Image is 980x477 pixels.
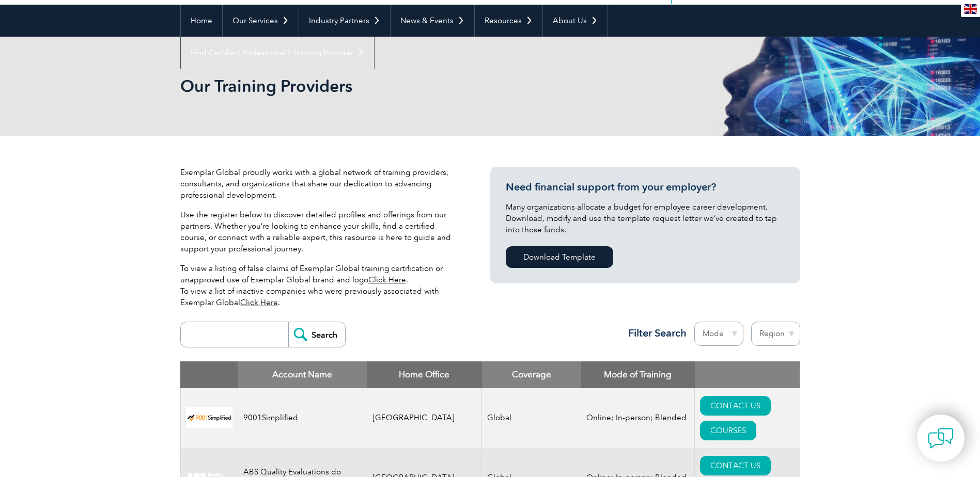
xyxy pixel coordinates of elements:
h3: Filter Search [622,327,687,340]
p: Exemplar Global proudly works with a global network of training providers, consultants, and organ... [180,167,459,201]
td: Global [482,388,581,448]
a: Home [181,5,222,37]
a: CONTACT US [700,396,771,416]
img: 37c9c059-616f-eb11-a812-002248153038-logo.png [186,407,232,428]
td: [GEOGRAPHIC_DATA] [367,388,482,448]
a: Click Here [368,275,406,284]
img: en [964,4,977,14]
a: About Us [543,5,608,37]
td: 9001Simplified [238,388,367,448]
a: COURSES [700,421,756,440]
a: Click Here [240,298,278,307]
h3: Need financial support from your employer? [506,181,785,194]
th: Account Name: activate to sort column descending [238,361,367,388]
input: Search [288,322,345,347]
p: Many organizations allocate a budget for employee career development. Download, modify and use th... [506,201,785,235]
th: Coverage: activate to sort column ascending [482,361,581,388]
th: Home Office: activate to sort column ascending [367,361,482,388]
p: To view a listing of false claims of Exemplar Global training certification or unapproved use of ... [180,263,459,308]
a: Download Template [506,246,613,268]
td: Online; In-person; Blended [581,388,695,448]
a: Resources [475,5,542,37]
th: : activate to sort column ascending [695,361,800,388]
th: Mode of Training: activate to sort column ascending [581,361,695,388]
a: Industry Partners [299,5,390,37]
a: CONTACT US [700,456,771,475]
a: Find Certified Professional / Training Provider [181,37,374,69]
img: contact-chat.png [928,425,954,451]
a: Our Services [223,5,299,37]
p: Use the register below to discover detailed profiles and offerings from our partners. Whether you... [180,209,459,255]
a: News & Events [391,5,474,37]
h2: Our Training Providers [180,78,614,94]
